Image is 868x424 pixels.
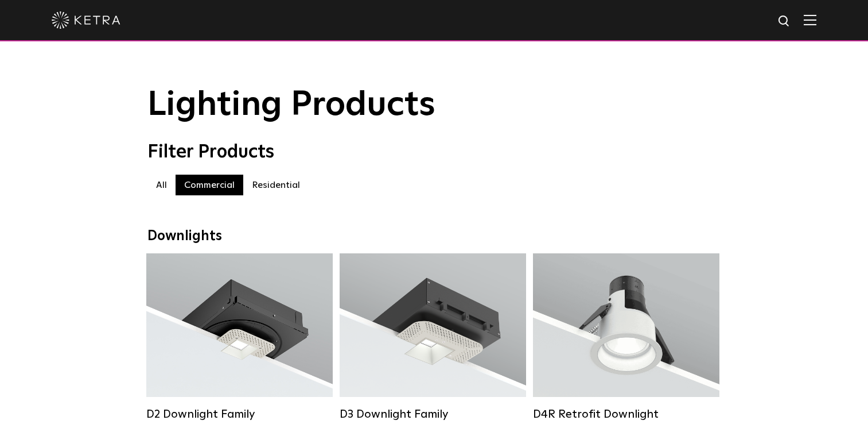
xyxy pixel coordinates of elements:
label: All [147,175,176,195]
div: D3 Downlight Family [340,407,526,421]
span: Lighting Products [147,88,435,122]
div: Downlights [147,228,721,245]
div: D4R Retrofit Downlight [533,407,719,421]
div: D2 Downlight Family [146,407,333,421]
a: D4R Retrofit Downlight Lumen Output:800Colors:White / BlackBeam Angles:15° / 25° / 40° / 60°Watta... [533,253,719,421]
label: Residential [243,175,309,195]
div: Filter Products [147,141,721,163]
a: D3 Downlight Family Lumen Output:700 / 900 / 1100Colors:White / Black / Silver / Bronze / Paintab... [340,253,526,421]
img: Hamburger%20Nav.svg [804,14,816,25]
a: D2 Downlight Family Lumen Output:1200Colors:White / Black / Gloss Black / Silver / Bronze / Silve... [146,253,333,421]
img: ketra-logo-2019-white [52,11,120,29]
img: search icon [777,14,792,29]
label: Commercial [176,175,243,195]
